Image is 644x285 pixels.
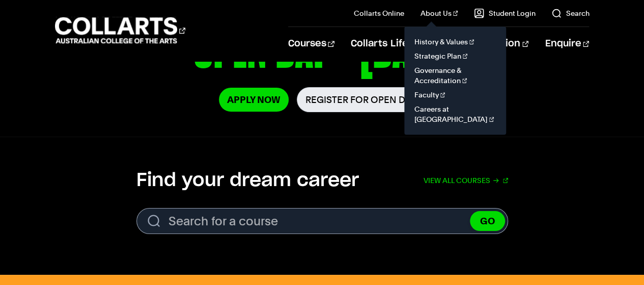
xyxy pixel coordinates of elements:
div: Go to homepage [55,16,185,45]
a: Register for Open Day [297,87,426,112]
a: Governance & Accreditation [412,63,498,88]
h2: Find your dream career [136,169,359,192]
a: Enquire [545,27,589,61]
a: Apply Now [219,88,289,112]
a: Collarts Online [354,8,404,18]
input: Search for a course [136,208,508,234]
a: View all courses [424,169,508,192]
a: Collarts Life [351,27,416,61]
a: Search [551,8,589,18]
a: Careers at [GEOGRAPHIC_DATA] [412,102,498,126]
a: Student Login [474,8,535,18]
a: History & Values [412,35,498,49]
a: Faculty [412,88,498,102]
form: Search [136,208,508,234]
a: About Us [421,8,458,18]
a: Strategic Plan [412,49,498,63]
a: Courses [288,27,334,61]
button: GO [470,211,505,231]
